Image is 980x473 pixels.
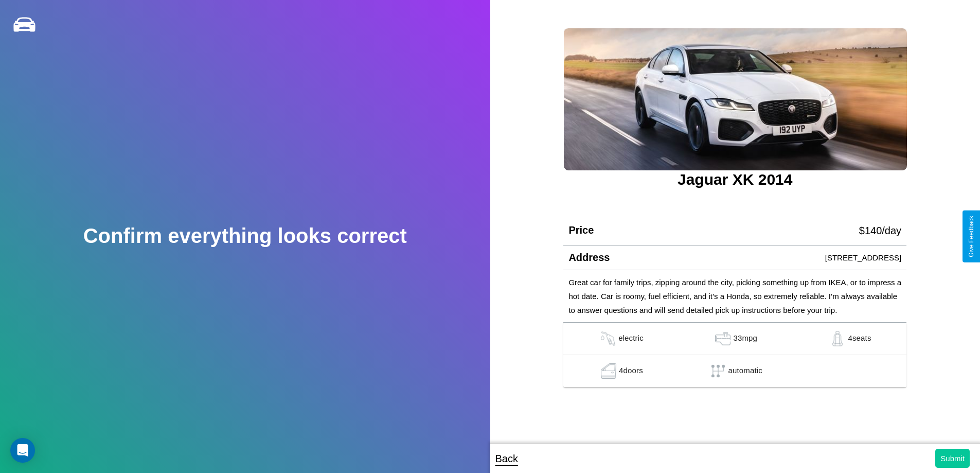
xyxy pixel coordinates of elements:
img: gas [598,331,618,346]
h4: Address [568,252,610,264]
table: simple table [563,323,906,388]
div: Open Intercom Messenger [10,438,35,463]
img: gas [712,331,733,346]
div: Give Feedback [968,216,975,257]
h4: Price [568,224,594,236]
p: Great car for family trips, zipping around the city, picking something up from IKEA, or to impres... [568,275,901,317]
img: gas [827,331,848,346]
p: $ 140 /day [859,221,901,240]
p: electric [618,331,644,346]
h3: Jaguar XK 2014 [563,171,906,188]
p: automatic [728,363,762,379]
img: gas [598,363,619,379]
p: 33 mpg [733,331,757,346]
p: 4 doors [619,363,643,379]
p: Back [495,449,518,468]
button: Submit [935,449,970,468]
p: 4 seats [848,331,871,346]
p: [STREET_ADDRESS] [825,251,901,265]
h2: Confirm everything looks correct [83,224,407,248]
